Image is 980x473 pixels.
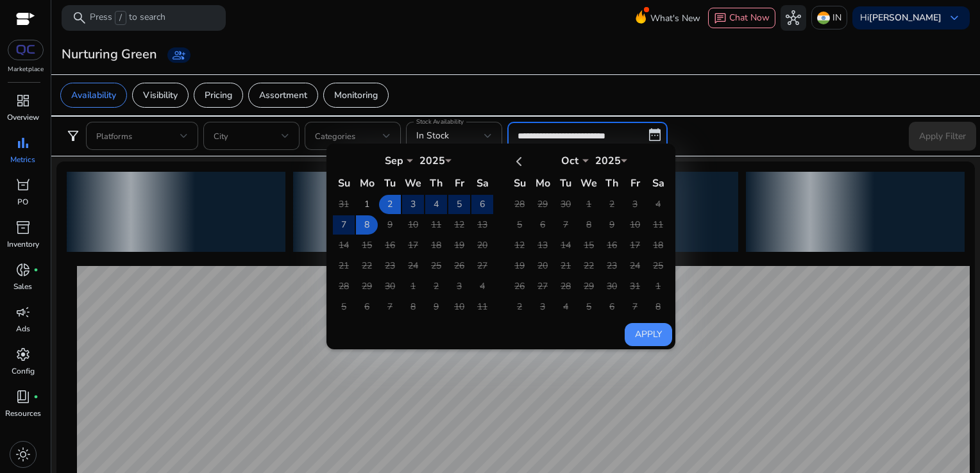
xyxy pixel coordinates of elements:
p: Overview [7,112,39,123]
button: hub [781,5,806,31]
p: Ads [16,323,30,335]
p: Assortment [259,88,307,102]
p: PO [17,196,28,208]
span: keyboard_arrow_down [947,10,962,26]
img: in.svg [817,12,830,24]
span: orders [15,178,31,193]
img: QC-logo.svg [14,45,37,55]
span: What's New [650,7,700,29]
span: search [72,10,87,26]
div: Sep [375,154,413,168]
a: group_add [167,47,190,63]
p: Metrics [10,154,35,165]
span: book_4 [15,389,31,404]
span: / [115,11,126,25]
p: Press to search [90,11,165,25]
p: Pricing [205,88,232,102]
div: loading [67,172,285,252]
span: Chat Now [729,12,770,24]
div: Oct [550,154,589,168]
span: campaign [15,304,31,320]
p: Visibility [143,88,178,102]
p: Config [12,365,35,377]
button: Apply [625,323,672,346]
span: inventory_2 [15,220,31,235]
div: loading [746,172,965,252]
p: Inventory [7,238,39,250]
span: donut_small [15,262,31,278]
span: group_add [173,49,185,62]
span: chat [714,12,727,25]
span: dashboard [15,93,31,108]
div: 2025 [413,154,452,168]
span: bar_chart [15,135,31,151]
p: IN [832,6,841,29]
b: [PERSON_NAME] [869,12,942,24]
p: Marketplace [8,65,44,74]
span: fiber_manual_record [33,267,38,272]
span: fiber_manual_record [33,394,38,399]
div: loading [293,172,512,252]
span: In Stock [416,129,449,142]
p: Availability [71,88,116,102]
button: chatChat Now [708,8,775,28]
p: Monitoring [334,88,378,102]
span: settings [15,347,31,362]
mat-label: Stock Availability [416,117,464,126]
span: hub [786,10,801,26]
p: Resources [5,408,41,419]
span: light_mode [15,447,31,462]
p: Hi [860,13,942,22]
div: 2025 [589,154,627,168]
p: Sales [13,281,32,292]
h3: Nurturing Green [62,47,157,62]
span: filter_alt [65,128,81,144]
